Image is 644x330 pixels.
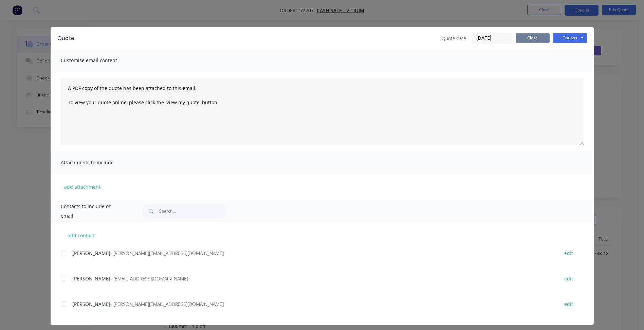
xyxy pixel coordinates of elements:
[110,301,224,307] span: - [PERSON_NAME][EMAIL_ADDRESS][DOMAIN_NAME]
[57,34,74,42] div: Quote
[72,301,110,307] span: [PERSON_NAME]
[72,275,110,282] span: [PERSON_NAME]
[516,33,550,43] button: Close
[159,204,226,218] input: Search...
[442,35,466,42] span: Quote date
[61,77,584,145] textarea: A PDF copy of the quote has been attached to this email. To view your quote online, please click ...
[61,158,135,167] span: Attachments to include
[110,250,224,256] span: - [PERSON_NAME][EMAIL_ADDRESS][DOMAIN_NAME]
[61,182,104,192] button: add attachment
[72,250,110,256] span: [PERSON_NAME]
[110,275,188,282] span: - [EMAIL_ADDRESS][DOMAIN_NAME]
[61,230,102,240] button: add contact
[61,56,135,65] span: Customise email content
[61,202,125,221] span: Contacts to include on email
[560,249,577,258] button: edit
[560,299,577,309] button: edit
[560,274,577,283] button: edit
[553,33,587,43] button: Options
